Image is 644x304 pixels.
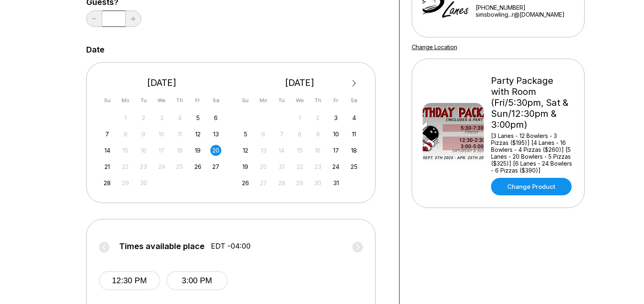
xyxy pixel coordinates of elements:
div: Not available Wednesday, September 3rd, 2025 [156,112,167,123]
div: [PHONE_NUMBER] [476,4,580,11]
div: Choose Saturday, October 11th, 2025 [349,129,360,140]
div: month 2025-10 [239,112,361,188]
div: Choose Friday, October 10th, 2025 [330,129,341,140]
div: Not available Wednesday, September 10th, 2025 [156,129,167,140]
div: Sa [210,95,221,106]
div: Fr [330,95,341,106]
label: Date [86,45,105,54]
div: Not available Thursday, September 18th, 2025 [174,145,185,156]
div: We [156,95,167,106]
div: Party Package with Room (Fri/5:30pm, Sat & Sun/12:30pm & 3:00pm) [491,75,574,130]
a: Change Product [491,178,572,195]
div: Not available Thursday, October 16th, 2025 [312,145,323,156]
div: Choose Saturday, October 25th, 2025 [349,161,360,172]
div: Choose Friday, October 24th, 2025 [330,161,341,172]
div: Choose Saturday, October 4th, 2025 [349,112,360,123]
div: Choose Sunday, October 12th, 2025 [240,145,251,156]
div: Choose Sunday, September 21st, 2025 [102,161,113,172]
div: Not available Thursday, September 4th, 2025 [174,112,185,123]
div: Not available Monday, October 13th, 2025 [258,145,269,156]
a: Change Location [412,44,457,50]
div: Choose Friday, September 26th, 2025 [192,161,203,172]
span: Times available place [119,242,205,251]
div: Mo [258,95,269,106]
div: Su [102,95,113,106]
div: Not available Tuesday, October 28th, 2025 [276,177,287,188]
div: Not available Monday, October 20th, 2025 [258,161,269,172]
div: Th [174,95,185,106]
div: Tu [138,95,149,106]
div: Not available Tuesday, September 2nd, 2025 [138,112,149,123]
a: simsbowling...r@[DOMAIN_NAME] [476,11,580,18]
button: 3:00 PM [166,271,228,290]
div: Not available Wednesday, October 29th, 2025 [294,177,305,188]
div: Choose Sunday, September 14th, 2025 [102,145,113,156]
div: Choose Sunday, October 5th, 2025 [240,129,251,140]
div: [DATE] [99,77,225,88]
div: Not available Thursday, October 9th, 2025 [312,129,323,140]
div: Not available Thursday, September 11th, 2025 [174,129,185,140]
button: Next Month [348,77,361,90]
div: Not available Tuesday, September 9th, 2025 [138,129,149,140]
div: Mo [120,95,131,106]
div: Choose Friday, October 3rd, 2025 [330,112,341,123]
div: Not available Wednesday, September 17th, 2025 [156,145,167,156]
div: Not available Monday, October 27th, 2025 [258,177,269,188]
div: [3 Lanes - 12 Bowlers - 3 Pizzas ($195)] [4 Lanes - 16 Bowlers - 4 Pizzas ($260)] [5 Lanes - 20 B... [491,132,574,174]
div: Choose Saturday, September 13th, 2025 [210,129,221,140]
div: Not available Wednesday, October 8th, 2025 [294,129,305,140]
div: Not available Thursday, October 23rd, 2025 [312,161,323,172]
div: Su [240,95,251,106]
div: Not available Tuesday, October 14th, 2025 [276,145,287,156]
div: Fr [192,95,203,106]
div: Not available Tuesday, October 7th, 2025 [276,129,287,140]
div: Not available Tuesday, September 23rd, 2025 [138,161,149,172]
div: We [294,95,305,106]
div: Not available Monday, September 1st, 2025 [120,112,131,123]
div: Not available Monday, September 15th, 2025 [120,145,131,156]
div: Not available Wednesday, October 22nd, 2025 [294,161,305,172]
div: Sa [349,95,360,106]
img: Party Package with Room (Fri/5:30pm, Sat & Sun/12:30pm & 3:00pm) [423,103,484,164]
div: Not available Thursday, October 30th, 2025 [312,177,323,188]
div: Choose Saturday, September 20th, 2025 [210,145,221,156]
div: Not available Tuesday, September 30th, 2025 [138,177,149,188]
div: Choose Sunday, October 19th, 2025 [240,161,251,172]
div: Th [312,95,323,106]
div: Not available Monday, September 29th, 2025 [120,177,131,188]
div: Not available Monday, October 6th, 2025 [258,129,269,140]
div: Choose Friday, September 19th, 2025 [192,145,203,156]
div: Choose Friday, September 5th, 2025 [192,112,203,123]
div: Not available Wednesday, October 15th, 2025 [294,145,305,156]
div: Choose Sunday, October 26th, 2025 [240,177,251,188]
div: Not available Monday, September 8th, 2025 [120,129,131,140]
div: Choose Friday, October 17th, 2025 [330,145,341,156]
div: Choose Friday, October 31st, 2025 [330,177,341,188]
div: Tu [276,95,287,106]
div: Not available Thursday, October 2nd, 2025 [312,112,323,123]
div: Not available Monday, September 22nd, 2025 [120,161,131,172]
div: Not available Tuesday, September 16th, 2025 [138,145,149,156]
span: EDT -04:00 [211,242,251,251]
button: 12:30 PM [99,271,160,290]
div: Not available Tuesday, October 21st, 2025 [276,161,287,172]
div: Choose Saturday, October 18th, 2025 [349,145,360,156]
div: Choose Saturday, September 27th, 2025 [210,161,221,172]
div: Not available Wednesday, October 1st, 2025 [294,112,305,123]
div: Choose Friday, September 12th, 2025 [192,129,203,140]
div: Choose Sunday, September 28th, 2025 [102,177,113,188]
div: Not available Thursday, September 25th, 2025 [174,161,185,172]
div: Choose Sunday, September 7th, 2025 [102,129,113,140]
div: Choose Saturday, September 6th, 2025 [210,112,221,123]
div: Not available Wednesday, September 24th, 2025 [156,161,167,172]
div: [DATE] [237,77,363,88]
div: month 2025-09 [101,112,223,188]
